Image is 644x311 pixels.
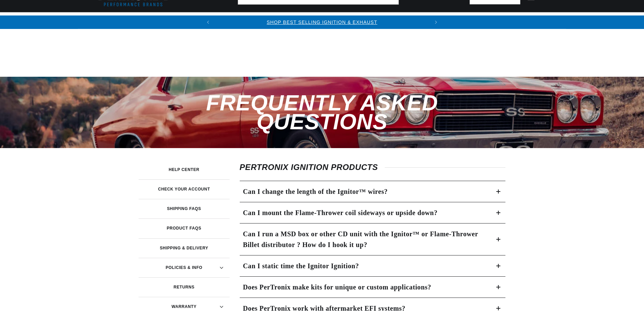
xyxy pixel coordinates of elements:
[158,187,210,191] h3: Check your account
[78,15,566,29] slideshow-component: Translation missing: en.sections.announcements.announcement_bar
[166,266,202,269] h3: Policies & Info
[240,255,506,276] summary: Can I static time the Ignitor Ignition?
[139,277,230,297] a: Returns
[240,181,506,202] summary: Can I change the length of the Ignitor™ wires?
[243,282,431,292] h3: Does PerTronix make kits for unique or custom applications?
[243,261,359,271] h3: Can I static time the Ignitor Ignition?
[167,227,201,230] h3: Product FAQs
[160,246,208,250] h3: Shipping & Delivery
[174,285,195,289] h3: Returns
[172,305,197,308] h3: Warranty
[429,15,443,29] button: Translation missing: en.sections.announcements.next_announcement
[139,218,230,238] a: Product FAQs
[206,91,438,134] span: Frequently Asked Questions
[169,168,199,171] h3: Help Center
[267,20,377,25] a: SHOP BEST SELLING IGNITION & EXHAUST
[215,19,429,26] div: Announcement
[410,12,476,28] summary: Battery Products
[240,202,506,223] summary: Can I mount the Flame-Thrower coil sideways or upside down?
[139,199,230,218] a: Shipping FAQs
[240,163,385,172] span: Pertronix Ignition Products
[139,179,230,199] a: Check your account
[139,238,230,258] a: Shipping & Delivery
[243,186,388,197] h3: Can I change the length of the Ignitor™ wires?
[242,12,359,28] summary: Headers, Exhausts & Components
[215,19,429,26] div: 1 of 2
[240,277,506,298] summary: Does PerTronix make kits for unique or custom applications?
[167,207,201,210] h3: Shipping FAQs
[95,12,168,28] summary: Ignition Conversions
[476,12,540,28] summary: Spark Plug Wires
[139,160,230,179] a: Help Center
[359,12,410,28] summary: Engine Swaps
[168,12,242,28] summary: Coils & Distributors
[243,207,438,218] h3: Can I mount the Flame-Thrower coil sideways or upside down?
[201,15,215,29] button: Translation missing: en.sections.announcements.previous_announcement
[139,258,230,277] summary: Policies & Info
[243,229,489,250] h3: Can I run a MSD box or other CD unit with the Ignitor™ or Flame-Thrower Billet distributor ? How ...
[240,223,506,255] summary: Can I run a MSD box or other CD unit with the Ignitor™ or Flame-Thrower Billet distributor ? How ...
[541,12,588,28] summary: Motorcycle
